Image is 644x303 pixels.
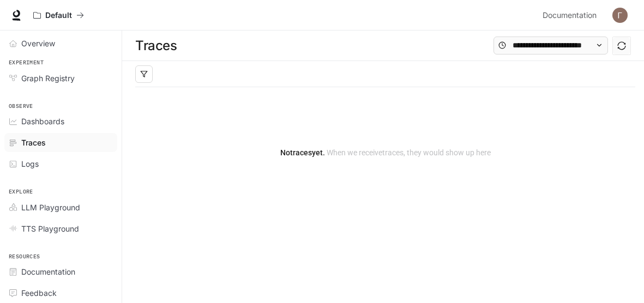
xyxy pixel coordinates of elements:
[280,147,491,159] article: No traces yet.
[4,112,117,131] a: Dashboards
[543,9,597,22] span: Documentation
[21,223,79,234] span: TTS Playground
[21,38,55,49] span: Overview
[4,69,117,88] a: Graph Registry
[538,4,605,26] a: Documentation
[28,4,89,26] button: All workspaces
[4,283,117,302] a: Feedback
[612,8,628,23] img: User avatar
[21,202,80,213] span: LLM Playground
[21,287,57,299] span: Feedback
[609,4,631,26] button: User avatar
[21,116,64,127] span: Dashboards
[4,133,117,152] a: Traces
[4,154,117,173] a: Logs
[21,158,39,169] span: Logs
[4,34,117,53] a: Overview
[4,262,117,281] a: Documentation
[21,72,75,84] span: Graph Registry
[45,11,72,20] p: Default
[4,198,117,217] a: LLM Playground
[4,219,117,238] a: TTS Playground
[21,137,46,148] span: Traces
[21,266,75,277] span: Documentation
[617,41,626,50] span: sync
[325,148,491,157] span: When we receive traces , they would show up here
[135,35,177,57] h1: Traces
